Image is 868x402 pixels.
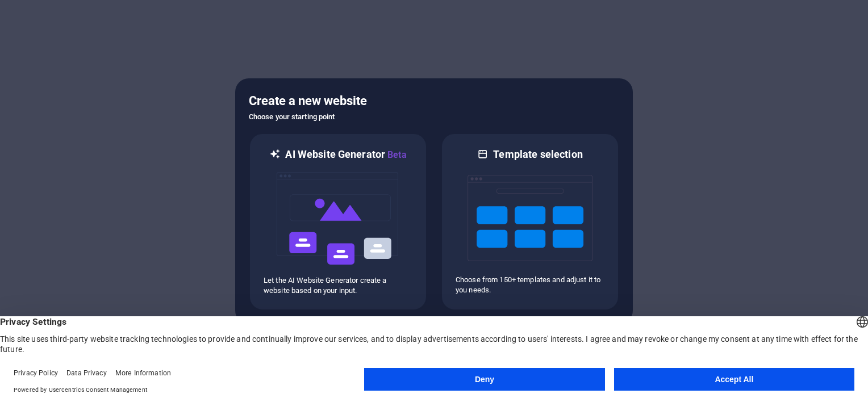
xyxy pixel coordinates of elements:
h5: Create a new website [249,92,619,110]
img: ai [276,162,400,275]
span: Beta [385,149,407,160]
p: Let the AI Website Generator create a website based on your input. [264,275,412,296]
h6: Template selection [493,148,582,161]
h6: Choose your starting point [249,110,619,124]
p: Choose from 150+ templates and adjust it to you needs. [456,275,604,295]
div: AI Website GeneratorBetaaiLet the AI Website Generator create a website based on your input. [249,133,427,311]
h6: AI Website Generator [285,148,406,162]
div: Template selectionChoose from 150+ templates and adjust it to you needs. [441,133,619,311]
